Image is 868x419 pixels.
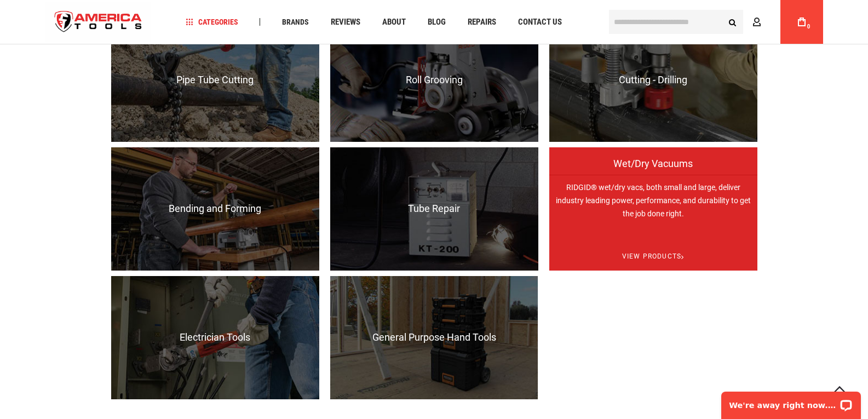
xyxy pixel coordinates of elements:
[330,276,538,399] a: General Purpose Hand Tools
[331,18,360,26] span: Reviews
[513,15,567,30] a: Contact Us
[714,384,868,419] iframe: LiveChat chat widget
[549,147,757,271] a: Wet/Dry Vacuums RIDGID® wet/dry vacs, both small and large, deliver industry leading power, perfo...
[181,15,243,30] a: Categories
[807,24,810,30] span: 0
[463,15,501,30] a: Repairs
[330,74,538,85] span: Roll Grooving
[549,175,757,298] p: RIDGID® wet/dry vacs, both small and large, deliver industry leading power, performance, and dura...
[549,158,757,180] span: Wet/Dry Vacuums
[45,2,152,43] a: store logo
[382,18,406,26] span: About
[330,19,538,142] a: Roll Grooving
[111,332,319,343] span: Electrician Tools
[186,18,238,26] span: Categories
[722,12,743,32] button: Search
[549,243,757,271] span: View Products
[518,18,562,26] span: Contact Us
[330,203,538,214] span: Tube Repair
[423,15,451,30] a: Blog
[111,74,319,85] span: Pipe Tube Cutting
[330,332,538,343] span: General Purpose Hand Tools
[326,15,365,30] a: Reviews
[549,74,757,85] span: Cutting - Drilling
[111,19,319,142] a: Pipe Tube Cutting
[282,18,309,26] span: Brands
[111,203,319,214] span: Bending and Forming
[111,147,319,271] a: Bending and Forming
[428,18,446,26] span: Blog
[330,147,538,271] a: Tube Repair
[111,276,319,399] a: Electrician Tools
[45,2,152,43] img: America Tools
[277,15,314,30] a: Brands
[549,19,757,142] a: Cutting - Drilling
[377,15,411,30] a: About
[468,18,496,26] span: Repairs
